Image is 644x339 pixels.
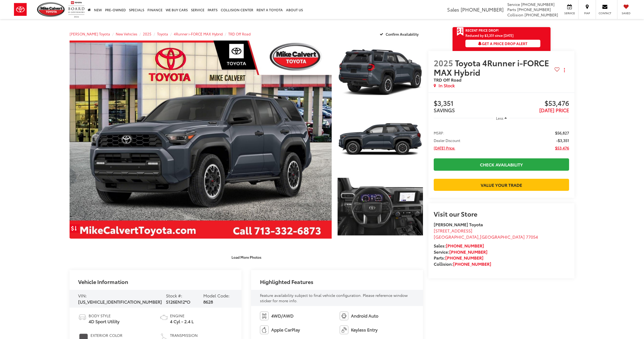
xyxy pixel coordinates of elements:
[507,2,520,7] span: Service
[228,252,265,262] button: Load More Photos
[166,292,182,298] span: Stock #:
[539,107,569,114] span: [DATE] PRICE
[480,234,525,240] span: [GEOGRAPHIC_DATA]
[620,11,632,15] span: Saved
[465,34,540,37] span: Reduced by $3,351 since [DATE]
[70,41,332,239] a: Expand Photo 0
[434,100,501,108] span: $3,351
[507,7,516,12] span: Parts
[143,31,151,36] a: 2025
[555,130,569,136] span: $56,827
[555,145,569,151] span: $53,476
[170,313,194,318] span: Engine
[434,227,472,234] span: [STREET_ADDRESS]
[465,28,499,32] span: Recent Price Drop!
[453,261,491,267] a: [PHONE_NUMBER]
[560,65,569,75] button: Actions
[166,298,190,305] span: S126EN12*O
[563,11,576,15] span: Service
[521,2,555,7] span: [PHONE_NUMBER]
[78,298,162,305] span: [US_VEHICLE_IDENTIFICATION_NUMBER]
[170,318,194,325] span: 4 Cyl - 2.4 L
[434,107,455,114] span: SAVINGS
[116,31,137,36] a: New Vehicles
[78,292,87,298] span: VIN:
[338,108,423,172] a: Expand Photo 2
[496,116,503,121] span: Less
[517,7,551,12] span: [PHONE_NUMBER]
[260,312,269,320] img: 4WD/AWD
[338,175,423,239] a: Expand Photo 3
[260,326,269,334] img: Apple CarPlay
[89,313,120,318] span: Body Style
[260,293,408,303] span: Feature availability subject to final vehicle configuration. Please reference window sticker for ...
[338,41,423,105] a: Expand Photo 1
[337,107,424,172] img: 2025 Toyota 4Runner i-FORCE MAX Hybrid TRD Off Road
[449,249,487,255] a: [PHONE_NUMBER]
[434,234,479,240] span: [GEOGRAPHIC_DATA]
[434,57,549,78] span: Toyota 4Runner i-FORCE MAX Hybrid
[446,242,484,249] a: [PHONE_NUMBER]
[447,6,459,13] span: Sales
[228,31,251,36] a: TRD Off Road
[337,174,424,239] img: 2025 Toyota 4Runner i-FORCE MAX Hybrid TRD Off Road
[556,138,569,143] span: -$3,351
[507,12,523,17] span: Collision
[434,158,569,170] a: Check Availability
[526,234,538,240] span: 77054
[434,57,453,68] span: 2025
[340,312,348,320] img: Android Auto
[524,12,558,17] span: [PHONE_NUMBER]
[203,298,213,305] span: 8628
[434,249,487,255] strong: Service:
[434,179,569,191] a: Value Your Trade
[439,82,455,89] span: In Stock
[174,31,223,36] a: 4Runner i-FORCE MAX Hybrid
[493,113,509,123] button: Less
[434,145,455,151] span: [DATE] Price:
[478,41,527,46] span: Get a Price Drop Alert
[170,333,223,338] span: Transmission
[37,2,66,17] img: Mike Calvert Toyota
[89,318,120,325] span: 4D Sport Utility
[434,242,484,249] strong: Sales:
[70,31,110,36] a: [PERSON_NAME] Toyota
[67,39,334,240] img: 2025 Toyota 4Runner i-FORCE MAX Hybrid TRD Off Road
[337,40,424,105] img: 2025 Toyota 4Runner i-FORCE MAX Hybrid TRD Off Road
[434,221,483,227] strong: [PERSON_NAME] Toyota
[340,326,348,334] img: Keyless Entry
[434,210,569,217] h2: Visit our Store
[91,333,122,338] span: Exterior Color
[70,224,80,233] a: Get Price Drop Alert
[157,31,168,36] a: Toyota
[434,76,461,83] span: TRD Off Road
[434,261,491,267] strong: Collision:
[434,234,538,240] span: ,
[203,292,230,298] span: Model Code:
[434,138,460,143] span: Dealer Discount
[453,27,551,34] a: Get Price Drop Alert Recent Price Drop!
[351,327,378,333] span: Keyless Entry
[434,130,444,136] span: MSRP:
[581,11,593,15] span: Map
[564,68,565,72] span: dropdown dots
[501,100,569,108] span: $53,476
[377,29,423,39] button: Confirm Availability
[351,313,378,319] span: Android Auto
[434,227,538,240] a: [STREET_ADDRESS] [GEOGRAPHIC_DATA],[GEOGRAPHIC_DATA] 77054
[599,11,611,15] span: Contact
[461,6,504,13] span: [PHONE_NUMBER]
[386,32,419,37] span: Confirm Availability
[457,27,464,36] span: Get Price Drop Alert
[445,254,483,261] a: [PHONE_NUMBER]
[78,279,128,285] h2: Vehicle Information
[260,279,313,285] h2: Highlighted Features
[271,327,300,333] span: Apple CarPlay
[271,313,294,319] span: 4WD/AWD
